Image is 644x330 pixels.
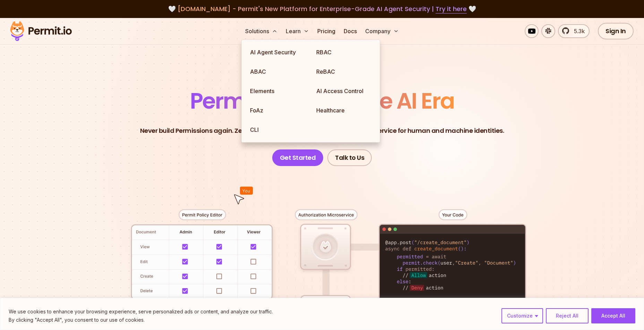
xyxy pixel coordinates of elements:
a: Pricing [315,24,338,38]
a: 5.3k [558,24,590,38]
a: Docs [341,24,360,38]
a: AI Agent Security [244,43,311,62]
a: Try it here [436,4,467,13]
button: Learn [283,24,312,38]
button: Reject All [546,308,589,323]
a: FoAz [244,101,311,120]
button: Customize [501,308,543,323]
p: We use cookies to enhance your browsing experience, serve personalized ads or content, and analyz... [9,308,273,316]
p: Never build Permissions again. Zero-latency fine-grained authorization as a service for human and... [140,126,504,136]
span: [DOMAIN_NAME] - Permit's New Platform for Enterprise-Grade AI Agent Security | [178,4,467,13]
button: Accept All [591,308,635,323]
a: Elements [244,81,311,101]
a: AI Access Control [311,81,377,101]
a: Sign In [598,23,634,39]
a: Get Started [272,149,324,166]
span: 5.3k [570,27,585,35]
button: Company [362,24,402,38]
a: RBAC [311,43,377,62]
p: By clicking "Accept All", you consent to our use of cookies. [9,316,273,324]
a: ReBAC [311,62,377,81]
button: Solutions [242,24,280,38]
a: Healthcare [311,101,377,120]
img: Permit logo [7,19,75,43]
a: ABAC [244,62,311,81]
span: Permissions for The AI Era [190,85,454,116]
a: Talk to Us [327,149,372,166]
div: 🤍 🤍 [17,4,627,14]
a: CLI [244,120,311,139]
